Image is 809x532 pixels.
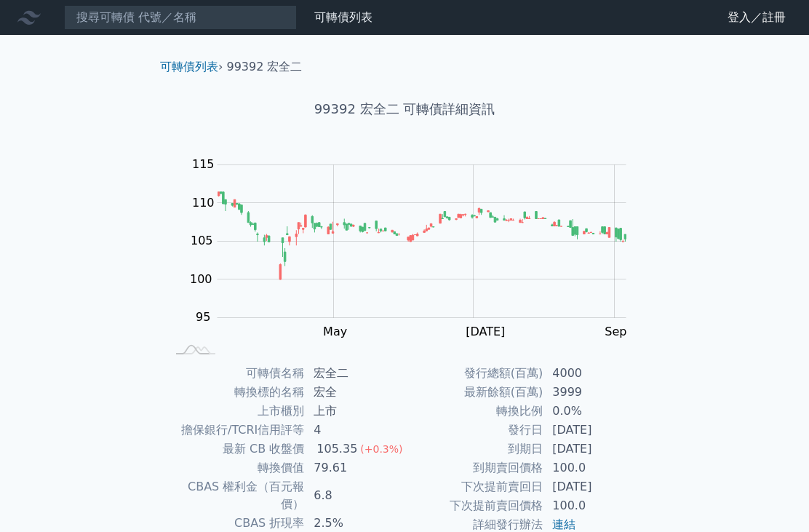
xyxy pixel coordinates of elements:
[404,364,543,383] td: 發行總額(百萬)
[166,383,305,402] td: 轉換標的名稱
[183,157,648,338] g: Chart
[404,402,543,421] td: 轉換比例
[305,364,404,383] td: 宏全二
[305,458,404,477] td: 79.61
[305,383,404,402] td: 宏全
[543,440,643,458] td: [DATE]
[160,58,223,76] li: ›
[305,477,404,514] td: 6.8
[305,421,404,440] td: 4
[552,517,575,531] a: 連結
[218,191,626,279] g: Series
[190,272,212,286] tspan: 100
[543,383,643,402] td: 3999
[466,325,505,338] tspan: [DATE]
[148,99,661,119] h1: 99392 宏全二 可轉債詳細資訊
[191,234,213,247] tspan: 105
[64,5,297,30] input: 搜尋可轉債 代號／名稱
[543,496,643,515] td: 100.0
[305,402,404,421] td: 上市
[543,477,643,496] td: [DATE]
[192,157,215,171] tspan: 115
[323,325,347,338] tspan: May
[314,440,360,458] div: 105.35
[404,496,543,515] td: 下次提前賣回價格
[543,364,643,383] td: 4000
[166,402,305,421] td: 上市櫃別
[404,440,543,458] td: 到期日
[166,364,305,383] td: 可轉債名稱
[360,443,402,455] span: (+0.3%)
[166,477,305,514] td: CBAS 權利金（百元報價）
[404,383,543,402] td: 最新餘額(百萬)
[314,10,372,24] a: 可轉債列表
[166,440,305,458] td: 最新 CB 收盤價
[160,60,218,74] a: 可轉債列表
[605,325,626,338] tspan: Sep
[196,310,210,324] tspan: 95
[227,58,303,76] li: 99392 宏全二
[404,421,543,440] td: 發行日
[543,421,643,440] td: [DATE]
[404,477,543,496] td: 下次提前賣回日
[404,458,543,477] td: 到期賣回價格
[166,458,305,477] td: 轉換價值
[543,402,643,421] td: 0.0%
[543,458,643,477] td: 100.0
[716,6,797,29] a: 登入／註冊
[192,196,215,210] tspan: 110
[166,421,305,440] td: 擔保銀行/TCRI信用評等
